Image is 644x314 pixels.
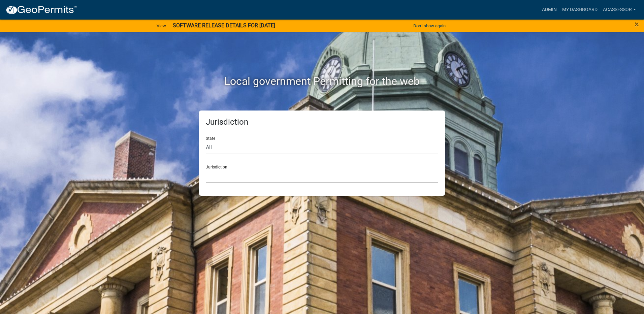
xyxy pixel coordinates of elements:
[559,3,600,16] a: My Dashboard
[539,3,559,16] a: Admin
[600,3,639,16] a: ACAssessor
[635,20,639,28] button: Close
[173,22,275,29] strong: SOFTWARE RELEASE DETAILS FOR [DATE]
[135,75,509,88] h2: Local government Permitting for the web
[635,20,639,29] span: ×
[411,20,448,31] button: Don't show again
[154,20,169,31] a: View
[206,117,438,127] h5: Jurisdiction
